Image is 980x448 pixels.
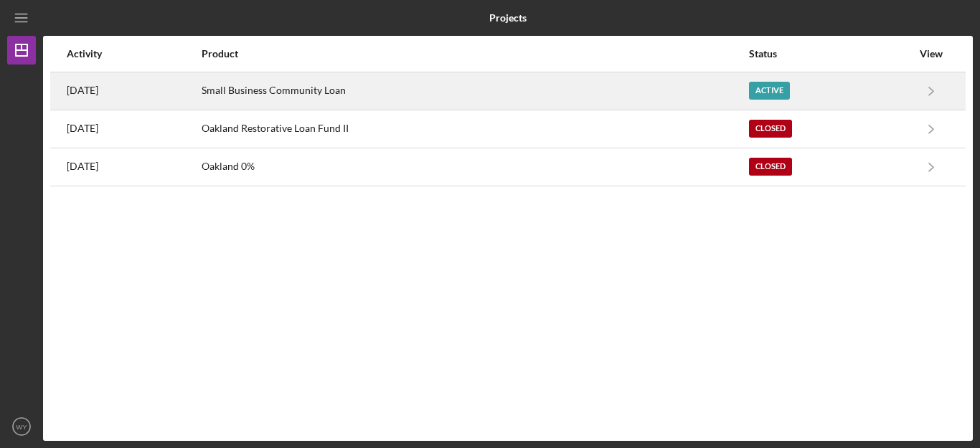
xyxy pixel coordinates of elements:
[16,423,27,431] text: WY
[7,412,36,441] button: WY
[749,82,790,100] div: Active
[749,48,912,59] div: Status
[749,120,792,138] div: Closed
[202,73,748,109] div: Small Business Community Loan
[202,48,748,59] div: Product
[489,12,527,24] b: Projects
[202,149,748,185] div: Oakland 0%
[913,48,949,59] div: View
[67,161,98,172] time: 2021-12-14 19:37
[202,111,748,147] div: Oakland Restorative Loan Fund II
[67,48,200,59] div: Activity
[67,85,98,96] time: 2025-08-08 21:19
[749,158,792,176] div: Closed
[67,123,98,134] time: 2024-10-25 21:36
